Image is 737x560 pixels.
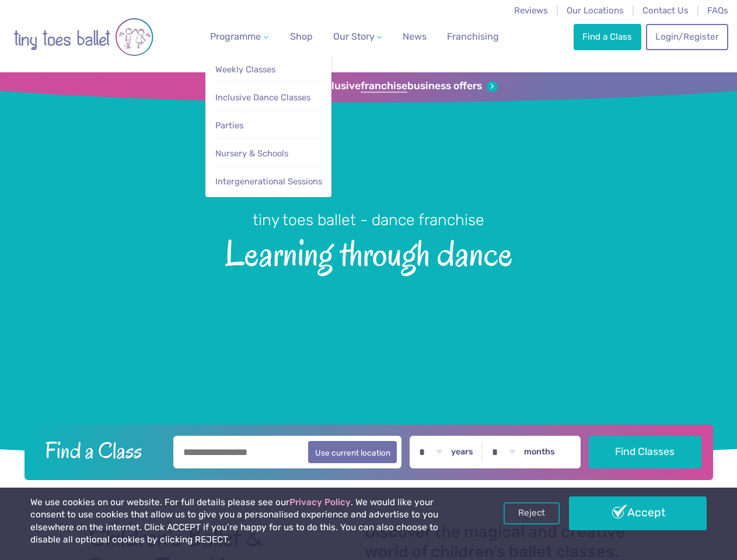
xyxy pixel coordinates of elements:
[19,230,718,274] span: Learning through dance
[451,447,473,457] label: years
[36,436,165,465] h2: Find a Class
[215,64,275,75] span: Weekly Classes
[214,87,323,108] a: Inclusive Dance Classes
[214,171,323,192] a: Intergenerational Sessions
[290,31,313,42] span: Shop
[205,25,273,48] a: Programme
[285,25,317,48] a: Shop
[215,176,322,187] span: Intergenerational Sessions
[239,80,498,93] a: Sign up for our exclusivefranchisebusiness offers
[289,497,351,508] a: Privacy Policy
[589,436,701,468] button: Find Classes
[524,447,555,457] label: months
[308,441,397,463] button: Use current location
[707,5,728,16] a: FAQs
[214,143,323,164] a: Nursery & Schools
[361,80,407,93] strong: franchise
[569,496,707,530] a: Accept
[333,31,375,42] span: Our Story
[574,24,641,50] a: Find a Class
[215,120,243,131] span: Parties
[215,148,288,159] span: Nursery & Schools
[30,496,470,547] p: We use cookies on our website. For full details please see our . We would like your consent to us...
[215,92,310,103] span: Inclusive Dance Classes
[210,31,261,42] span: Programme
[13,8,153,66] img: tiny toes ballet
[646,24,728,50] a: Login/Register
[328,25,386,48] a: Our Story
[442,25,504,48] a: Franchising
[504,502,560,524] a: Reject
[253,211,484,229] small: tiny toes ballet - dance franchise
[214,59,323,80] a: Weekly Classes
[642,5,689,16] a: Contact Us
[398,25,431,48] a: News
[447,31,499,42] span: Franchising
[403,31,427,42] span: News
[514,5,548,16] a: Reviews
[214,115,323,136] a: Parties
[567,5,624,16] a: Our Locations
